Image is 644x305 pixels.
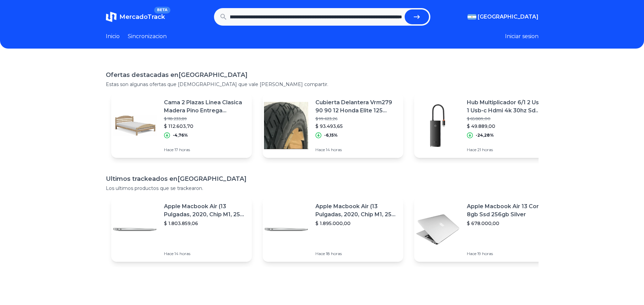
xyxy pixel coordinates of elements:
img: Featured image [263,206,310,253]
p: Los ultimos productos que se trackearon. [106,185,539,192]
a: Featured imageApple Macbook Air (13 Pulgadas, 2020, Chip M1, 256 Gb De Ssd, 8 Gb De Ram) - Plata$... [263,197,403,262]
p: Apple Macbook Air 13 Core I5 8gb Ssd 256gb Silver [467,202,549,219]
a: MercadoTrackBETA [106,11,165,22]
p: -6,15% [324,133,338,138]
h1: Ofertas destacadas en [GEOGRAPHIC_DATA] [106,70,539,80]
p: $ 678.000,00 [467,220,549,227]
p: Hace 18 horas [315,251,398,256]
a: Featured imageHub Multiplicador 6/1 2 Usb-a 1 Usb-c Hdmi 4k 30hz Sd Micrsd$ 65.889,00$ 49.889,00-... [414,93,555,158]
span: BETA [154,7,170,13]
p: $ 1.895.000,00 [315,220,398,227]
p: -4,76% [173,133,188,138]
p: $ 118.233,89 [164,116,246,121]
span: [GEOGRAPHIC_DATA] [478,13,539,21]
h1: Ultimos trackeados en [GEOGRAPHIC_DATA] [106,174,539,184]
a: Featured imageApple Macbook Air (13 Pulgadas, 2020, Chip M1, 256 Gb De Ssd, 8 Gb De Ram) - Plata$... [111,197,252,262]
p: Estas son algunas ofertas que [DEMOGRAPHIC_DATA] que vale [PERSON_NAME] compartir. [106,81,539,88]
span: MercadoTrack [119,13,165,21]
p: $ 99.623,26 [315,116,398,121]
p: Hace 19 horas [467,251,549,256]
button: Iniciar sesion [505,32,539,40]
a: Featured imageApple Macbook Air 13 Core I5 8gb Ssd 256gb Silver$ 678.000,00Hace 19 horas [414,197,555,262]
img: Featured image [111,102,159,149]
a: Featured imageCama 2 Plazas Linea Clasica Madera Pino Entrega Inmediata$ 118.233,89$ 112.603,70-4... [111,93,252,158]
a: Sincronizacion [128,32,167,40]
p: Hace 17 horas [164,147,246,152]
img: Featured image [263,102,310,149]
p: Hace 14 horas [164,251,246,256]
p: Hace 21 horas [467,147,549,152]
p: $ 112.603,70 [164,123,246,130]
p: -24,28% [476,133,494,138]
img: Featured image [414,206,461,253]
a: Inicio [106,32,120,40]
img: Argentina [468,14,476,20]
p: Hace 14 horas [315,147,398,152]
button: [GEOGRAPHIC_DATA] [468,13,539,21]
p: Apple Macbook Air (13 Pulgadas, 2020, Chip M1, 256 Gb De Ssd, 8 Gb De Ram) - Plata [315,202,398,219]
img: Featured image [111,206,159,253]
img: MercadoTrack [106,11,117,22]
p: $ 93.493,65 [315,123,398,130]
p: Cama 2 Plazas Linea Clasica Madera Pino Entrega Inmediata [164,99,246,115]
p: $ 1.803.859,06 [164,220,246,227]
p: Apple Macbook Air (13 Pulgadas, 2020, Chip M1, 256 Gb De Ssd, 8 Gb De Ram) - Plata [164,202,246,219]
p: $ 49.889,00 [467,123,549,130]
a: Featured imageCubierta Delantera Vrm279 90 90 12 Honda Elite 125 S/camara$ 99.623,26$ 93.493,65-6... [263,93,403,158]
p: Hub Multiplicador 6/1 2 Usb-a 1 Usb-c Hdmi 4k 30hz Sd Micrsd [467,99,549,115]
p: Cubierta Delantera Vrm279 90 90 12 Honda Elite 125 S/camara [315,99,398,115]
p: $ 65.889,00 [467,116,549,121]
img: Featured image [414,102,461,149]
